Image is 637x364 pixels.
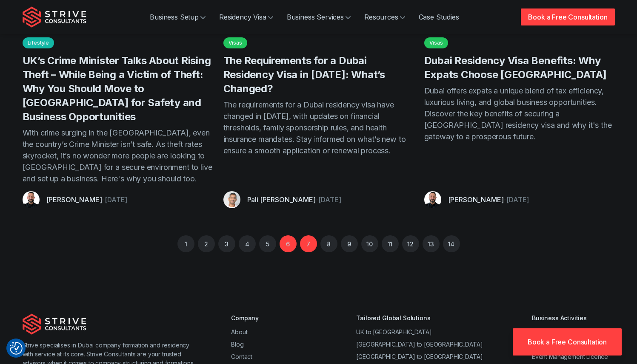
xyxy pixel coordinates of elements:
[412,8,466,25] a: Case Studies
[231,353,252,360] a: Contact
[424,85,615,184] p: Dubai offers expats a unique blend of tax efficiency, luxurious living, and global business oppor...
[382,235,399,252] a: 11
[424,37,448,48] a: Visas
[521,8,614,25] a: Book a Free Consultation
[320,235,337,252] a: 8
[223,191,240,208] img: Pali Banwait, CEO, Strive Consultants, Dubai, UAE
[23,208,615,252] nav: Pagination Navigation
[10,342,23,355] img: Revisit consent button
[341,235,358,252] a: 9
[231,313,307,322] div: Company
[423,235,440,252] a: 13
[280,8,357,25] a: Business Services
[259,235,276,252] a: 5
[223,54,385,95] a: The Requirements for a Dubai Residency Visa in [DATE]: What’s Changed?
[316,195,319,204] span: -
[218,235,235,252] a: 3
[10,342,23,355] button: Consent Preferences
[23,6,86,28] img: Strive Consultants
[105,195,127,204] time: [DATE]
[231,341,243,348] a: Blog
[23,127,213,184] p: With crime surging in the [GEOGRAPHIC_DATA], even the country’s Crime Minister isn’t safe. As the...
[239,235,256,252] a: 4
[318,195,341,204] time: [DATE]
[506,195,529,204] time: [DATE]
[231,328,247,336] a: About
[532,353,608,360] a: Event Management Licence
[23,313,86,335] img: Strive Consultants
[247,195,316,204] a: Pali [PERSON_NAME]
[443,235,460,252] a: 14
[503,195,506,204] span: -
[280,235,297,252] a: 6
[513,328,622,356] a: Book a Free Consultation
[424,191,441,208] img: aDXDSydWJ-7kSlbU_Untitleddesign-75-.png
[198,235,215,252] a: 2
[102,195,105,204] span: -
[143,8,212,25] a: Business Setup
[357,8,412,25] a: Resources
[223,37,247,48] a: Visas
[300,235,317,252] a: 7
[356,341,483,348] a: [GEOGRAPHIC_DATA] to [GEOGRAPHIC_DATA]
[532,313,615,322] div: Business Activities
[23,37,54,48] a: Lifestyle
[223,99,414,184] p: The requirements for a Dubai residency visa have changed in [DATE], with updates on financial thr...
[46,195,102,204] a: [PERSON_NAME]
[402,235,419,252] a: 12
[177,235,194,252] a: 1
[448,195,504,204] a: [PERSON_NAME]
[23,54,211,123] a: UK’s Crime Minister Talks About Rising Theft – While Being a Victim of Theft: Why You Should Move...
[23,191,40,208] img: aDXDSydWJ-7kSlbU_Untitleddesign-75-.png
[356,328,431,336] a: UK to [GEOGRAPHIC_DATA]
[212,8,280,25] a: Residency Visa
[356,313,483,322] div: Tailored Global Solutions
[361,235,378,252] a: 10
[424,54,607,81] a: Dubai Residency Visa Benefits: Why Expats Choose [GEOGRAPHIC_DATA]
[356,353,483,360] a: [GEOGRAPHIC_DATA] to [GEOGRAPHIC_DATA]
